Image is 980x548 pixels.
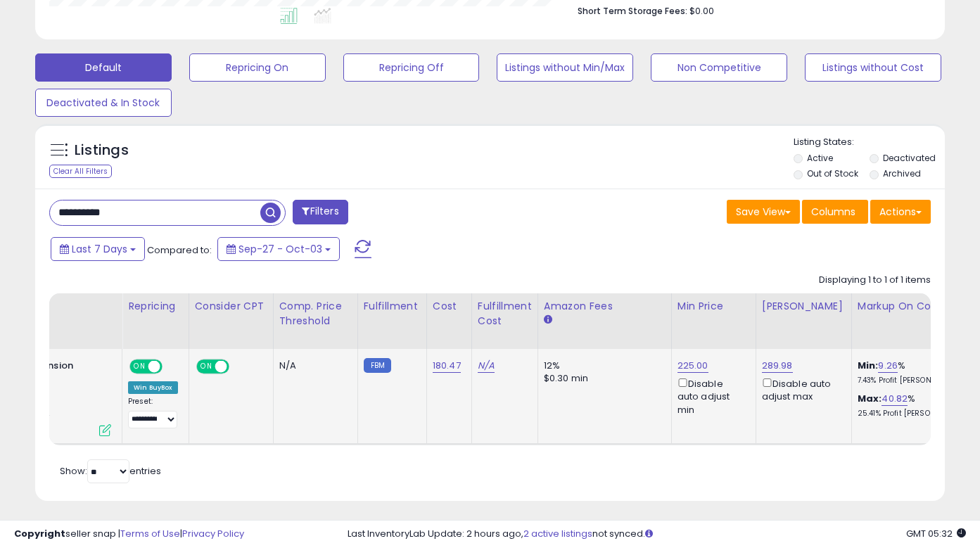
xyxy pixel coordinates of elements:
a: 289.98 [762,359,793,373]
p: 7.43% Profit [PERSON_NAME] [858,376,974,385]
label: Deactivated [883,152,936,164]
button: Non Competitive [651,53,787,82]
small: FBM [364,358,391,373]
div: Fulfillment Cost [478,299,532,329]
div: N/A [279,359,347,372]
span: Show: entries [60,464,161,478]
a: 180.47 [433,359,461,373]
a: Privacy Policy [182,527,244,540]
div: Cost [433,299,466,314]
button: Listings without Cost [805,53,941,82]
button: Actions [870,200,931,224]
strong: Copyright [14,527,65,540]
span: 2025-10-11 05:32 GMT [906,527,966,540]
label: Archived [883,167,921,179]
button: Sep-27 - Oct-03 [217,237,340,261]
div: Fulfillment [364,299,421,314]
span: Compared to: [147,243,212,257]
a: 9.26 [878,359,898,373]
div: Displaying 1 to 1 of 1 items [819,274,931,287]
div: Win BuyBox [128,381,178,394]
span: Last 7 Days [72,242,127,256]
div: Clear All Filters [49,165,112,178]
a: N/A [478,359,495,373]
div: 12% [544,359,661,372]
a: 40.82 [882,392,908,406]
button: Listings without Min/Max [497,53,633,82]
div: [PERSON_NAME] [762,299,846,314]
div: Min Price [677,299,750,314]
p: Listing States: [794,136,945,149]
span: Sep-27 - Oct-03 [238,242,322,256]
h5: Listings [75,141,129,160]
p: 25.41% Profit [PERSON_NAME] [858,409,974,419]
label: Out of Stock [807,167,858,179]
div: % [858,393,974,419]
label: Active [807,152,833,164]
div: Disable auto adjust max [762,376,841,403]
div: Amazon Fees [544,299,666,314]
a: 2 active listings [523,527,592,540]
a: Terms of Use [120,527,180,540]
div: Comp. Price Threshold [279,299,352,329]
b: Min: [858,359,879,372]
div: Preset: [128,397,178,428]
div: Consider CPT [195,299,267,314]
button: Filters [293,200,348,224]
button: Save View [727,200,800,224]
div: Markup on Cost [858,299,979,314]
button: Repricing On [189,53,326,82]
div: $0.30 min [544,372,661,385]
div: Disable auto adjust min [677,376,745,416]
button: Default [35,53,172,82]
a: 225.00 [677,359,708,373]
button: Deactivated & In Stock [35,89,172,117]
span: OFF [227,361,249,373]
span: Columns [811,205,855,219]
span: OFF [160,361,183,373]
button: Columns [802,200,868,224]
b: Short Term Storage Fees: [578,5,687,17]
span: ON [131,361,148,373]
div: % [858,359,974,385]
div: Repricing [128,299,183,314]
span: ON [198,361,215,373]
button: Last 7 Days [51,237,145,261]
div: Last InventoryLab Update: 2 hours ago, not synced. [348,528,966,541]
button: Repricing Off [343,53,480,82]
b: Max: [858,392,882,405]
div: seller snap | | [14,528,244,541]
span: $0.00 [689,4,714,18]
small: Amazon Fees. [544,314,552,326]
